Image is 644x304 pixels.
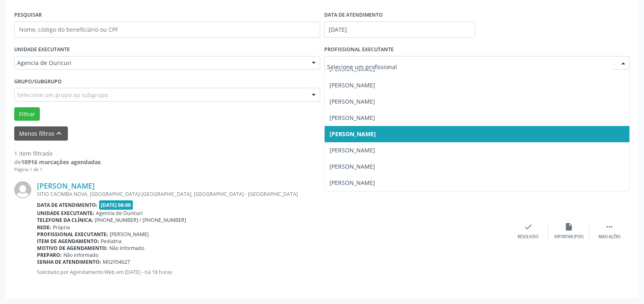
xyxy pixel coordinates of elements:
span: Agencia de Ouricuri [17,59,304,67]
button: Menos filtroskeyboard_arrow_up [14,126,68,141]
div: Página 1 de 1 [14,166,101,173]
div: Mais ações [598,234,620,240]
span: Própria [53,224,70,231]
b: Unidade executante: [37,210,94,217]
a: [PERSON_NAME] [37,181,95,190]
b: Preparo: [37,252,62,258]
label: PESQUISAR [14,9,42,22]
div: de [14,158,101,166]
span: [PERSON_NAME] [110,231,149,238]
span: Não informado [109,245,144,252]
b: Telefone da clínica: [37,217,93,224]
i: check [524,222,533,231]
label: UNIDADE EXECUTANTE [14,43,70,56]
img: img [14,181,31,198]
span: [DATE] 08:00 [99,200,133,210]
b: Item de agendamento: [37,238,99,245]
span: Pediatria [101,238,121,245]
span: [PERSON_NAME] [330,163,375,170]
i: insert_drive_file [564,222,573,231]
input: Nome, código do beneficiário ou CPF [14,22,320,38]
input: Selecione um intervalo [324,22,475,38]
div: SITIO CACIMBA NOVA, [GEOGRAPHIC_DATA]-[GEOGRAPHIC_DATA], [GEOGRAPHIC_DATA] - [GEOGRAPHIC_DATA] [37,191,508,198]
i:  [605,222,614,231]
b: Data de atendimento: [37,202,98,208]
b: Senha de atendimento: [37,258,101,265]
label: Grupo/Subgrupo [14,75,62,88]
strong: 10916 marcações agendadas [21,158,101,166]
span: [PERSON_NAME] [330,98,375,105]
b: Motivo de agendamento: [37,245,108,252]
span: [PERSON_NAME] [330,179,375,187]
div: 1 item filtrado [14,149,101,158]
b: Profissional executante: [37,231,108,238]
label: DATA DE ATENDIMENTO [324,9,383,22]
div: Exportar (PDF) [554,234,583,240]
label: PROFISSIONAL EXECUTANTE [324,43,394,56]
span: Selecione um grupo ou subgrupo [17,91,108,99]
span: Não informado [63,252,98,258]
span: Agencia de Ouricuri [96,210,143,217]
i: keyboard_arrow_up [54,129,63,138]
button: Filtrar [14,107,40,121]
p: Solicitado por Agendamento Web em [DATE] - há 18 horas [37,269,508,276]
span: [PERSON_NAME] [330,146,375,154]
span: [PERSON_NAME] [330,130,376,138]
span: [PERSON_NAME] [330,81,375,89]
b: Rede: [37,224,51,231]
span: [PERSON_NAME] [330,114,375,122]
input: Selecione um profissional [327,59,614,75]
span: [PHONE_NUMBER] / [PHONE_NUMBER] [95,217,186,224]
span: M02954627 [103,258,130,265]
div: Resolvido [518,234,538,240]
